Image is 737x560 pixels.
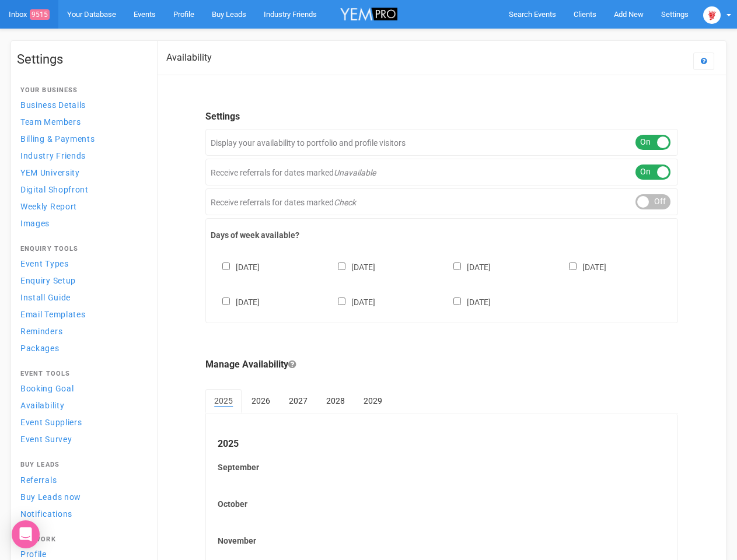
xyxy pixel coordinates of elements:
[205,110,678,124] legend: Settings
[326,260,375,273] label: [DATE]
[20,276,76,285] span: Enquiry Setup
[17,215,145,231] a: Images
[20,202,77,211] span: Weekly Report
[20,384,74,393] span: Booking Goal
[205,129,678,156] div: Display your availability to portfolio and profile visitors
[17,289,145,305] a: Install Guide
[20,100,86,110] span: Business Details
[17,340,145,356] a: Packages
[334,168,376,177] em: Unavailable
[20,327,62,336] span: Reminders
[20,117,81,127] span: Team Members
[17,414,145,430] a: Event Suppliers
[205,159,678,185] div: Receive referrals for dates marked
[17,306,145,322] a: Email Templates
[17,198,145,214] a: Weekly Report
[17,472,145,488] a: Referrals
[509,10,556,19] span: Search Events
[20,168,80,177] span: YEM University
[338,262,345,270] input: [DATE]
[20,401,64,410] span: Availability
[222,262,230,270] input: [DATE]
[17,272,145,288] a: Enquiry Setup
[20,246,142,253] h4: Enquiry Tools
[20,259,69,268] span: Event Types
[20,418,82,427] span: Event Suppliers
[20,293,71,302] span: Install Guide
[17,380,145,396] a: Booking Goal
[243,389,279,412] a: 2026
[326,295,375,308] label: [DATE]
[442,260,491,273] label: [DATE]
[218,461,666,473] label: September
[453,297,461,305] input: [DATE]
[453,262,461,270] input: [DATE]
[211,260,260,273] label: [DATE]
[211,295,260,308] label: [DATE]
[569,262,577,270] input: [DATE]
[20,536,142,543] h4: Network
[17,97,145,113] a: Business Details
[20,461,142,468] h4: Buy Leads
[211,229,673,241] label: Days of week available?
[317,389,354,412] a: 2028
[20,344,60,353] span: Packages
[20,219,50,228] span: Images
[205,358,678,372] legend: Manage Availability
[614,10,644,19] span: Add New
[17,164,145,180] a: YEM University
[30,9,50,20] span: 9515
[17,431,145,447] a: Event Survey
[17,323,145,339] a: Reminders
[17,52,145,66] h1: Settings
[205,188,678,215] div: Receive referrals for dates marked
[17,506,145,521] a: Notifications
[703,6,721,24] img: open-uri20250107-2-1pbi2ie
[20,370,142,377] h4: Event Tools
[557,260,606,273] label: [DATE]
[166,52,212,63] h2: Availability
[17,489,145,505] a: Buy Leads now
[17,114,145,129] a: Team Members
[280,389,316,412] a: 2027
[442,295,491,308] label: [DATE]
[17,131,145,146] a: Billing & Payments
[20,435,72,444] span: Event Survey
[12,520,40,548] div: Open Intercom Messenger
[355,389,391,412] a: 2029
[17,181,145,197] a: Digital Shopfront
[218,535,666,547] label: November
[218,437,666,451] legend: 2025
[17,397,145,413] a: Availability
[20,134,95,143] span: Billing & Payments
[17,148,145,163] a: Industry Friends
[20,509,72,519] span: Notifications
[222,297,230,305] input: [DATE]
[20,87,142,94] h4: Your Business
[20,185,89,194] span: Digital Shopfront
[205,389,242,414] a: 2025
[574,10,596,19] span: Clients
[218,498,666,510] label: October
[17,256,145,271] a: Event Types
[338,297,345,305] input: [DATE]
[334,198,356,207] em: Check
[20,310,86,319] span: Email Templates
